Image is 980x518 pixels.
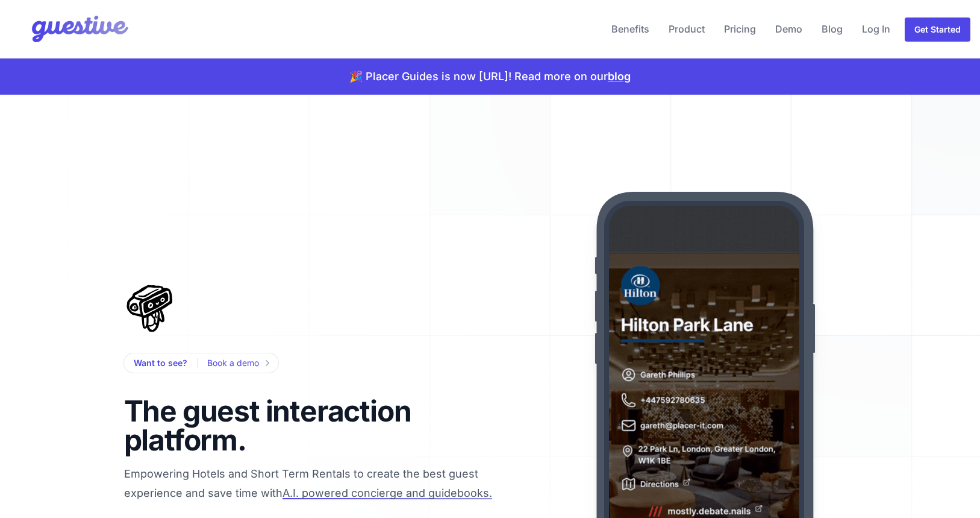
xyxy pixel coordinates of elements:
[207,356,269,370] a: Book a demo
[282,487,492,499] span: A.I. powered concierge and guidebooks.
[608,70,631,83] a: blog
[857,14,895,43] a: Log In
[817,14,847,43] a: Blog
[905,17,970,42] a: Get Started
[349,68,631,85] p: 🎉 Placer Guides is now [URL]! Read more on our
[10,5,131,53] img: Your Company
[607,14,654,43] a: Benefits
[770,14,807,43] a: Demo
[664,14,710,43] a: Product
[719,14,761,43] a: Pricing
[124,397,432,455] h1: The guest interaction platform.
